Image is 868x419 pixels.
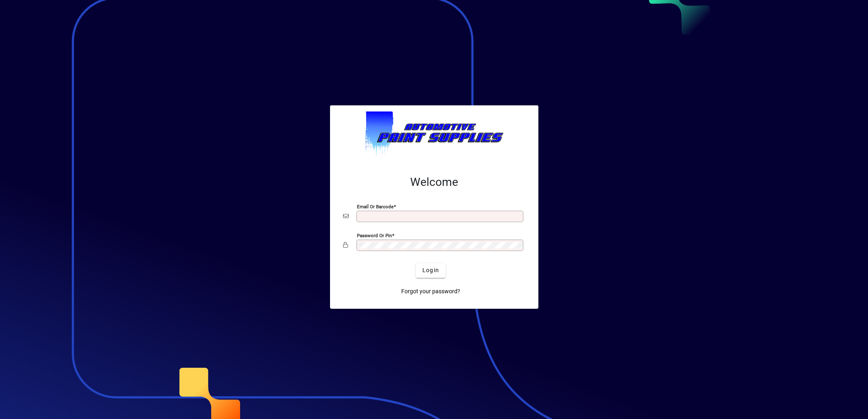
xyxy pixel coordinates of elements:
a: Forgot your password? [398,284,464,299]
span: Forgot your password? [401,287,460,296]
button: Login [416,263,446,278]
mat-label: Password or Pin [357,232,392,238]
mat-label: Email or Barcode [357,203,394,209]
span: Login [422,266,439,275]
h2: Welcome [343,175,525,189]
